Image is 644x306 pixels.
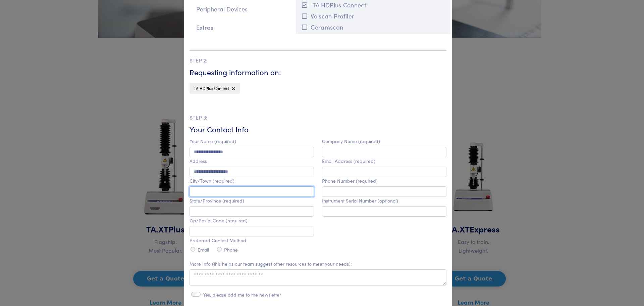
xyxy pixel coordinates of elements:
[322,198,398,204] label: Instrument Serial Number (optional)
[190,198,244,204] label: State/Province (required)
[190,21,292,34] p: Extras
[194,85,229,91] span: TA.HDPlus Connect
[224,247,238,253] label: Phone
[190,56,446,65] p: STEP 2:
[203,292,281,298] label: Yes, please add me to the newsletter
[190,218,248,223] label: Zip/Postal Code (required)
[300,21,446,33] button: Ceramscan
[190,158,207,164] label: Address
[190,261,352,267] label: More Info (this helps our team suggest other resources to meet your needs):
[300,10,446,21] button: Volscan Profiler
[198,247,209,253] label: Email
[190,3,292,16] p: Peripheral Devices
[190,138,236,144] label: Your Name (required)
[190,178,234,184] label: City/Town (required)
[190,237,246,243] label: Preferred Contact Method
[322,178,378,184] label: Phone Number (required)
[322,158,375,164] label: Email Address (required)
[190,124,446,135] h6: Your Contact Info
[190,113,446,122] p: STEP 3:
[190,67,446,78] h6: Requesting information on:
[322,138,380,144] label: Company Name (required)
